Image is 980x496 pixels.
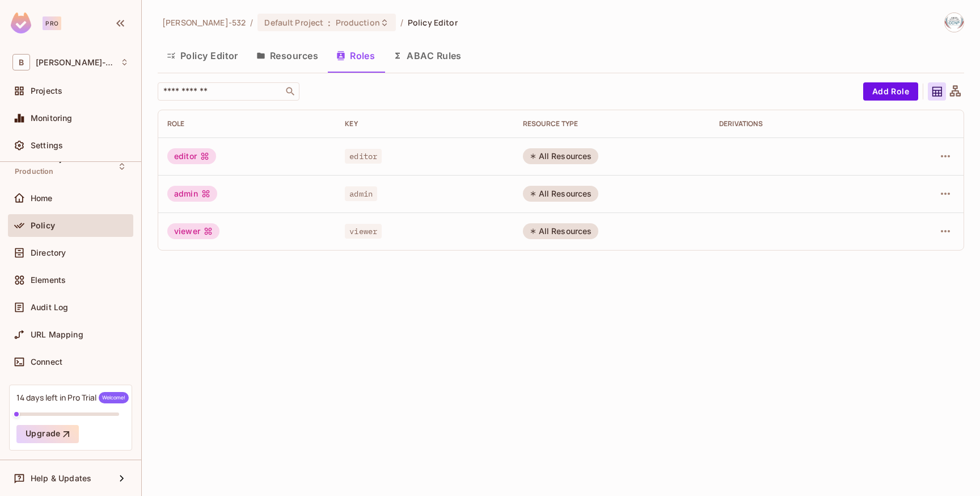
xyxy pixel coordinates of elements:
span: Elements [31,276,66,285]
button: Resources [247,41,327,70]
div: Role [167,119,327,128]
span: URL Mapping [31,330,83,339]
div: All Resources [523,186,599,202]
span: Audit Log [31,303,68,312]
span: the active workspace [162,17,246,28]
span: Production [336,17,380,28]
span: admin [345,186,377,201]
span: Settings [31,141,63,150]
span: Connect [31,357,62,366]
span: Default Project [264,17,323,28]
button: Add Role [863,82,918,101]
button: Upgrade [16,425,79,443]
div: RESOURCE TYPE [523,119,702,128]
div: viewer [167,223,219,239]
span: editor [345,149,382,164]
div: 14 days left in Pro Trial [16,392,129,403]
span: Policy Editor [408,17,458,28]
span: Projects [31,86,62,95]
li: / [400,17,403,28]
span: viewer [345,224,382,239]
div: All Resources [523,223,599,239]
button: ABAC Rules [384,41,471,70]
div: Derivations [719,119,878,128]
span: Directory [31,248,66,257]
img: SReyMgAAAABJRU5ErkJggg== [11,12,31,34]
div: editor [167,148,216,164]
div: Key [345,119,504,128]
div: admin [167,186,217,202]
div: Pro [43,16,61,30]
span: : [327,18,331,27]
div: All Resources [523,148,599,164]
span: Workspace: Brian-532 [36,58,115,67]
span: Home [31,194,53,203]
span: Policy [31,221,55,230]
span: Welcome! [99,392,129,403]
img: Brian Dwyer [945,13,964,32]
span: B [12,54,30,70]
li: / [250,17,253,28]
span: Help & Updates [31,474,91,483]
button: Policy Editor [158,41,247,70]
span: Monitoring [31,114,73,123]
span: Production [15,167,54,176]
button: Roles [327,41,384,70]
